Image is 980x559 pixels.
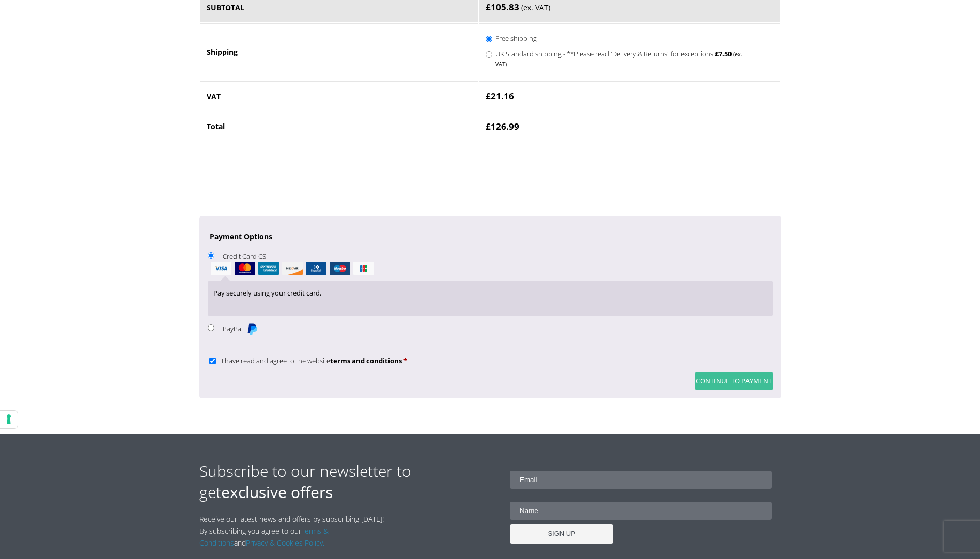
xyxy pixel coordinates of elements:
[521,3,550,12] small: (ex. VAT)
[306,262,326,275] img: dinersclub
[213,287,766,299] p: Pay securely using your credit card.
[246,323,258,335] img: PayPal
[211,262,231,275] img: visa
[486,1,519,13] bdi: 105.83
[695,372,773,390] button: Continue to Payment
[486,90,491,102] span: £
[200,23,479,81] th: Shipping
[221,482,333,503] strong: exclusive offers
[510,502,772,520] input: Name
[486,120,491,132] span: £
[330,262,350,275] img: maestro
[486,1,491,13] span: £
[486,120,519,132] bdi: 126.99
[199,513,390,549] p: Receive our latest news and offers by subscribing [DATE]! By subscribing you agree to our and
[403,356,407,365] abbr: required
[222,356,402,365] span: I have read and agree to the website
[200,81,479,111] th: VAT
[246,538,324,548] a: Privacy & Cookies Policy.
[495,32,754,44] label: Free shipping
[223,324,259,333] label: PayPal
[330,356,402,365] a: terms and conditions
[715,49,719,58] span: £
[495,47,754,69] label: UK Standard shipping - **Please read 'Delivery & Returns' for exceptions:
[235,262,255,275] img: mastercard
[715,49,732,58] bdi: 7.50
[199,154,356,194] iframe: reCAPTCHA
[282,262,303,275] img: discover
[510,471,772,489] input: Email
[199,460,490,503] h2: Subscribe to our newsletter to get
[200,112,479,141] th: Total
[486,90,514,102] bdi: 21.16
[258,262,279,275] img: amex
[208,252,773,275] label: Credit Card CS
[209,358,216,364] input: I have read and agree to the websiteterms and conditions *
[353,262,374,275] img: jcb
[510,524,613,544] input: SIGN UP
